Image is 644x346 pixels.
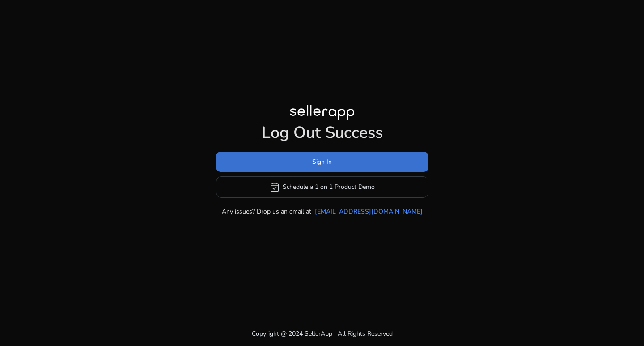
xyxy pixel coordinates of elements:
[312,157,332,167] span: Sign In
[216,152,428,172] button: Sign In
[222,207,311,216] p: Any issues? Drop us an email at
[269,182,280,192] span: event_available
[216,123,428,142] h1: Log Out Success
[315,207,423,216] a: [EMAIL_ADDRESS][DOMAIN_NAME]
[216,176,428,198] button: event_availableSchedule a 1 on 1 Product Demo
